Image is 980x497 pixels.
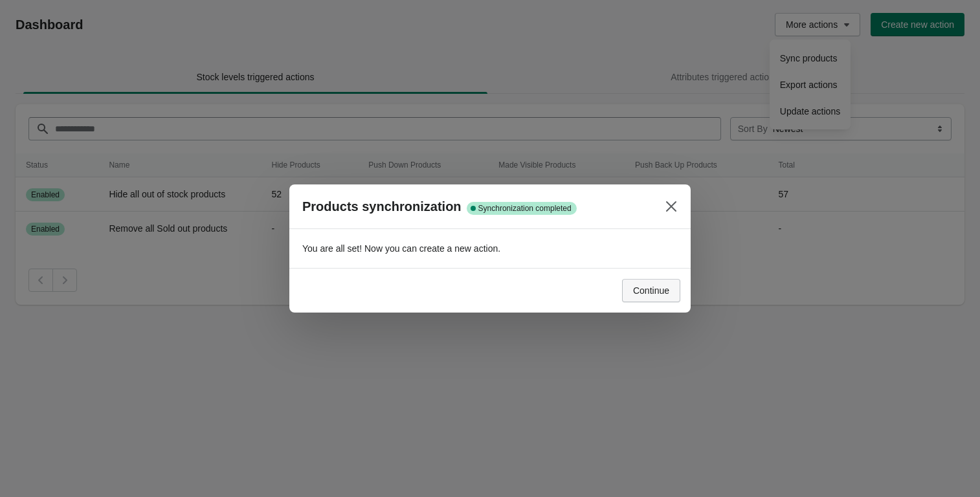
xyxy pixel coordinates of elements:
[622,279,680,302] button: Continue
[660,195,683,218] button: Close
[633,285,669,296] span: Continue
[302,242,678,255] p: You are all set! Now you can create a new action.
[302,199,462,214] h3: Products synchronization
[478,203,572,214] span: Synchronization completed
